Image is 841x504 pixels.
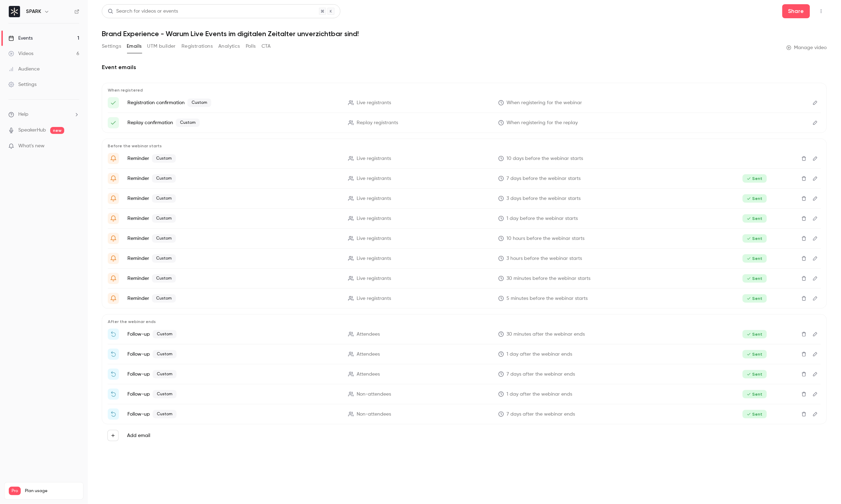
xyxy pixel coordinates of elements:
p: Reminder [127,234,340,243]
span: Sent [743,330,767,338]
button: Registrations [181,41,213,52]
span: Sent [743,294,767,303]
label: Add email [127,432,150,439]
p: Follow-up [127,330,340,338]
button: Edit [810,193,821,204]
span: Custom [153,410,177,418]
span: When registering for the replay [507,119,578,127]
span: 5 minutes before the webinar starts [507,295,588,302]
li: Bist du bereit? In wenigen Tagen starten wir gemeinsam! [108,173,821,184]
button: Share [782,4,810,18]
button: Polls [246,41,256,52]
span: 7 days after the webinar ends [507,371,575,378]
button: Edit [810,213,821,224]
span: 30 minutes before the webinar starts [507,275,591,282]
h6: SPARK [26,8,41,15]
p: Follow-up [127,350,340,358]
span: Live registrants [357,235,391,242]
button: Edit [810,409,821,420]
button: Edit [810,153,821,164]
button: Delete [799,273,810,284]
span: Live registrants [357,175,391,182]
span: 10 hours before the webinar starts [507,235,585,242]
span: Custom [176,119,200,127]
span: Custom [152,214,176,223]
h1: Brand Experience - Warum Live Events im digitalen Zeitalter unverzichtbar sind! [102,29,827,38]
span: Help [18,111,28,118]
span: 30 minutes after the webinar ends [507,331,585,338]
p: Reminder [127,294,340,303]
p: Reminder [127,274,340,283]
span: Sent [743,390,767,398]
span: 10 days before the webinar starts [507,155,583,162]
li: Heute ist es so weit – dein exklusives Webinar startet in Kürze! [108,293,821,304]
button: Edit [810,349,821,360]
span: Custom [152,274,176,283]
span: Non-attendees [357,411,391,418]
li: Wir haben dich vermisst – komm uns doch besuchen! [108,389,821,400]
span: Pro [9,487,21,495]
button: Delete [799,213,810,224]
button: Edit [810,369,821,380]
li: Bist du bereit? In wenigen Stunden starten wir gemeinsam! [108,213,821,224]
button: Edit [810,273,821,284]
button: Delete [799,173,810,184]
p: Replay confirmation [127,119,340,127]
button: Delete [799,329,810,340]
li: Heute ist es so weit – dein exklusives Webinar startet in Kürze! [108,253,821,264]
p: Reminder [127,174,340,183]
span: Sent [743,350,767,358]
button: Edit [810,173,821,184]
button: CTA [261,41,271,52]
span: Sent [743,274,767,283]
p: Follow-up [127,410,340,418]
button: Edit [810,329,821,340]
span: 3 hours before the webinar starts [507,255,582,262]
span: Custom [153,350,177,358]
span: Live registrants [357,275,391,282]
span: Attendees [357,371,380,378]
div: Videos [8,50,33,57]
span: Non-attendees [357,391,391,398]
span: Custom [152,154,176,163]
li: Webinar verpasst? Wir hätten da noch was für dich! [108,409,821,420]
img: SPARK [9,6,20,17]
span: 7 days before the webinar starts [507,175,581,182]
span: Live registrants [357,255,391,262]
button: Analytics [218,41,240,52]
p: Reminder [127,154,340,163]
span: Custom [152,294,176,303]
button: Delete [799,193,810,204]
span: 7 days after the webinar ends [507,411,575,418]
span: Live registrants [357,155,391,162]
span: Sent [743,234,767,243]
button: Delete [799,369,810,380]
p: Follow-up [127,370,340,378]
h2: Event emails [102,63,827,72]
div: Search for videos or events [108,8,178,15]
span: 1 day after the webinar ends [507,351,572,358]
iframe: Noticeable Trigger [71,143,79,149]
a: Manage video [787,44,827,51]
li: Dein persönlicher Platz wartet – noch bis Sonntag! [108,369,821,380]
li: Heute ist es so weit – dein exklusives Webinar startet in Kürze! [108,273,821,284]
span: 1 day before the webinar starts [507,215,578,222]
span: Custom [153,390,177,398]
button: Delete [799,153,810,164]
button: Edit [810,389,821,400]
button: Edit [810,293,821,304]
button: Delete [799,293,810,304]
div: Settings [8,81,37,88]
button: Settings [102,41,121,52]
div: Audience [8,66,40,73]
span: Attendees [357,331,380,338]
span: When registering for the webinar [507,99,582,107]
span: Custom [153,330,177,338]
p: Follow-up [127,390,340,398]
button: UTM builder [147,41,176,52]
span: Attendees [357,351,380,358]
span: Plan usage [25,488,79,494]
button: Edit [810,233,821,244]
span: What's new [18,142,45,150]
button: Delete [799,389,810,400]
